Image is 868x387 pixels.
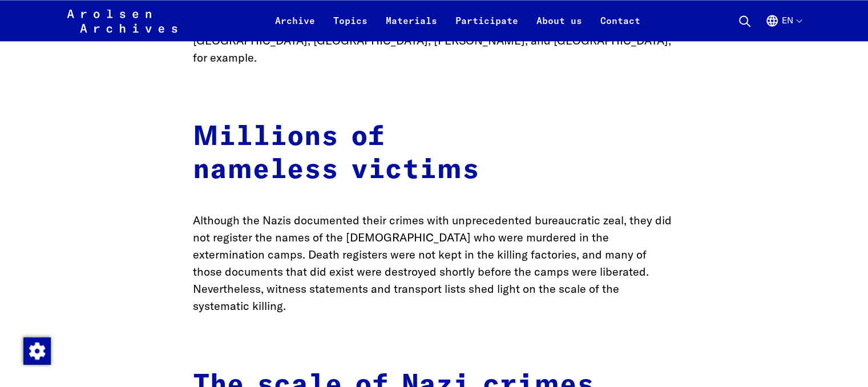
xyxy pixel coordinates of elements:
a: About us [527,14,591,41]
a: Contact [591,14,649,41]
a: Topics [324,14,377,41]
a: Materials [377,14,446,41]
a: Archive [266,14,324,41]
img: Change consent [23,337,51,365]
nav: Primary [266,7,649,34]
div: Change consent [23,337,50,364]
button: English, language selection [765,14,801,41]
h2: Millions of nameless victims [193,121,676,187]
a: Participate [446,14,527,41]
p: Although the Nazis documented their crimes with unprecedented bureaucratic zeal, they did not reg... [193,212,676,315]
